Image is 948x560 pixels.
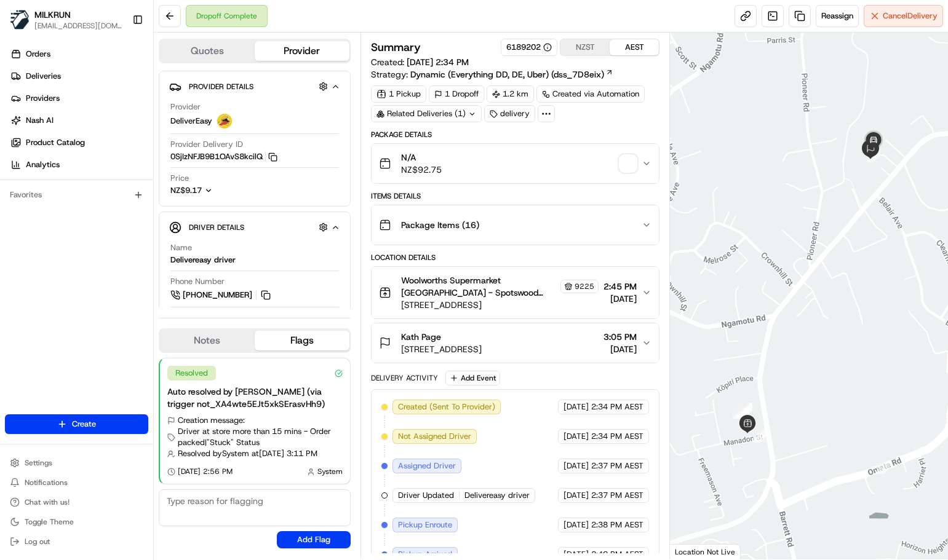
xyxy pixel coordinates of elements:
div: 4 [736,404,750,417]
a: Deliveries [5,66,153,86]
span: System [317,467,343,476]
button: [EMAIL_ADDRESS][DOMAIN_NAME] [34,21,122,31]
button: Kath Page[STREET_ADDRESS]3:05 PM[DATE] [372,323,659,363]
span: Name [170,242,192,253]
span: Product Catalog [26,137,85,148]
div: 10 [753,429,767,443]
span: Orders [26,49,50,60]
button: AEST [610,39,659,55]
span: NZ$9.17 [170,185,202,195]
span: 2:34 PM AEST [591,401,643,412]
button: Settings [5,454,148,471]
span: Resolved by System [178,448,249,459]
button: Provider Details [169,76,340,97]
button: Add Flag [277,531,351,548]
span: 9225 [575,282,594,291]
span: 2:37 PM AEST [591,460,643,471]
span: Provider Details [189,82,253,92]
span: Phone Number [170,276,225,287]
a: Orders [5,44,153,64]
div: 1 Dropoff [429,85,484,103]
span: Reassign [821,10,853,22]
span: 2:34 PM AEST [591,431,643,442]
button: Add Event [445,371,500,385]
div: 9 [739,404,752,417]
span: Providers [26,93,60,104]
span: [DATE] [564,431,589,442]
span: at [DATE] 3:11 PM [252,448,317,459]
span: [STREET_ADDRESS] [401,299,599,311]
span: Nash AI [26,115,54,126]
span: [DATE] [564,460,589,471]
span: [PHONE_NUMBER] [183,290,252,301]
span: [DATE] [603,343,637,355]
a: Created via Automation [536,85,645,103]
span: Pickup Arrived [398,549,452,560]
div: Related Deliveries (1) [371,105,482,122]
button: Toggle Theme [5,513,148,530]
div: 6 [736,403,750,416]
span: N/A [401,151,442,164]
span: Provider Delivery ID [170,139,243,150]
button: Provider [255,41,349,61]
span: NZ$92.75 [401,164,442,176]
span: Dynamic (Everything DD, DE, Uber) (dss_7D8eix) [410,68,604,81]
div: Resolved [167,366,216,381]
span: 2:40 PM AEST [591,549,643,560]
span: Delivereasy driver [464,490,530,501]
span: Provider [170,101,201,112]
button: Log out [5,533,148,550]
a: Providers [5,89,153,108]
span: Created (Sent To Provider) [398,401,495,412]
span: [DATE] [564,519,589,530]
span: Toggle Theme [25,517,74,527]
span: Woolworths Supermarket [GEOGRAPHIC_DATA] - Spotswood Store Manager [401,274,559,299]
div: delivery [484,105,535,122]
div: 11 [867,149,880,162]
div: 2 [733,405,746,419]
a: Nash AI [5,111,153,130]
span: Chat with us! [25,497,70,507]
div: 5 [736,403,749,417]
span: Creation message: [178,415,245,426]
button: Flags [255,331,349,350]
button: 6189202 [506,42,552,53]
button: Notifications [5,474,148,491]
button: Create [5,414,148,434]
span: 2:37 PM AEST [591,490,643,501]
div: Location Details [371,253,660,262]
span: Pickup Enroute [398,519,452,530]
button: Reassign [816,5,859,27]
h3: Summary [371,42,421,53]
div: 1 [877,460,890,474]
span: Notifications [25,478,68,487]
span: Kath Page [401,331,441,343]
div: 1.2 km [487,85,534,103]
button: CancelDelivery [864,5,943,27]
button: MILKRUN [34,9,71,21]
span: [STREET_ADDRESS] [401,343,482,355]
button: Notes [160,331,255,350]
span: [DATE] [603,293,637,305]
div: Favorites [5,185,148,205]
span: Created: [371,56,469,68]
span: Driver at store more than 15 mins - Order packed | "Stuck" Status [178,426,343,448]
span: 2:38 PM AEST [591,519,643,530]
a: Dynamic (Everything DD, DE, Uber) (dss_7D8eix) [410,68,613,81]
button: N/ANZ$92.75 [372,144,659,183]
span: Settings [25,458,52,468]
a: [PHONE_NUMBER] [170,288,273,302]
span: DeliverEasy [170,116,212,127]
span: Log out [25,537,50,546]
button: Driver Details [169,217,340,237]
button: Chat with us! [5,494,148,511]
button: NZ$9.17 [170,185,279,196]
button: NZST [560,39,610,55]
div: 1 Pickup [371,85,426,103]
div: Package Details [371,130,660,140]
img: MILKRUN [10,10,30,30]
span: [DATE] 2:34 PM [407,57,469,68]
span: Create [72,419,96,430]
